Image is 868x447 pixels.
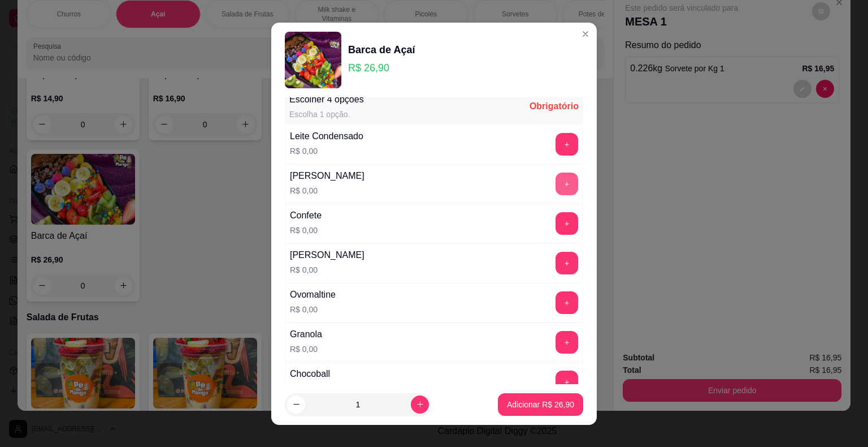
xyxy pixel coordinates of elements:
button: add [555,212,578,235]
div: Barca de Açaí [348,42,415,58]
div: Escolha 1 opção. [289,109,364,120]
p: R$ 26,90 [348,60,415,76]
div: Ovomaltine [290,288,336,302]
p: R$ 0,00 [290,383,330,394]
p: R$ 0,00 [290,304,336,315]
button: increase-product-quantity [411,396,429,414]
img: product-image [285,32,341,88]
div: Leite Condensado [290,130,363,143]
div: Confete [290,209,322,222]
div: Escolher 4 opções [289,93,364,106]
button: add [555,291,578,314]
div: [PERSON_NAME] [290,248,364,262]
p: R$ 0,00 [290,264,364,276]
button: add [555,371,578,393]
p: Adicionar R$ 26,90 [507,399,574,410]
p: R$ 0,00 [290,185,364,196]
p: R$ 0,00 [290,343,322,355]
button: add [555,331,578,354]
button: add [555,173,578,195]
button: add [555,133,578,156]
p: R$ 0,00 [290,225,322,236]
p: R$ 0,00 [290,145,363,157]
button: Adicionar R$ 26,90 [498,393,583,416]
div: [PERSON_NAME] [290,169,364,183]
div: Granola [290,328,322,341]
div: Obrigatório [530,100,579,113]
div: Chocoball [290,367,330,381]
button: add [555,252,578,274]
button: Close [576,25,594,43]
button: decrease-product-quantity [287,396,305,414]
